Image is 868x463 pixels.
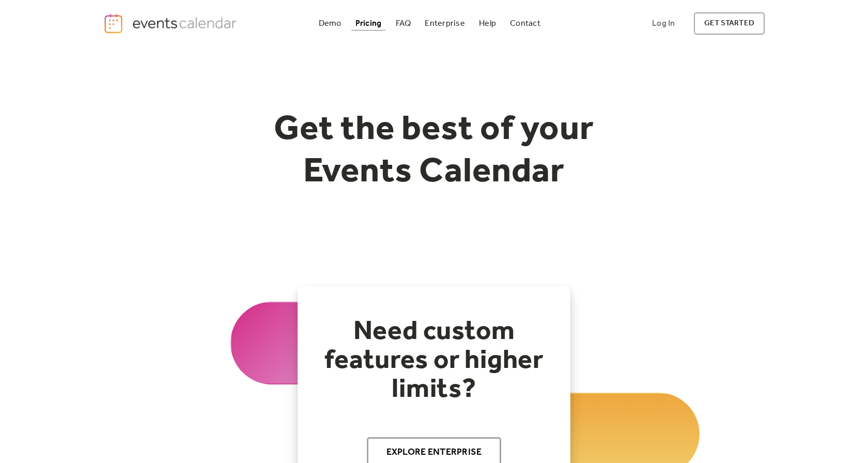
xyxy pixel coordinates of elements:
[318,317,550,404] h2: Need custom features or higher limits?
[355,21,382,26] div: Pricing
[421,17,469,30] a: Enterprise
[479,21,496,26] div: Help
[506,17,545,30] a: Contact
[475,17,500,30] a: Help
[642,12,685,35] a: Log In
[315,17,346,30] a: Demo
[319,21,342,26] div: Demo
[351,17,386,30] a: Pricing
[694,12,765,35] a: get started
[396,21,411,26] div: FAQ
[425,21,464,26] div: Enterprise
[510,21,540,26] div: Contact
[236,109,632,193] h1: Get the best of your Events Calendar
[392,17,415,30] a: FAQ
